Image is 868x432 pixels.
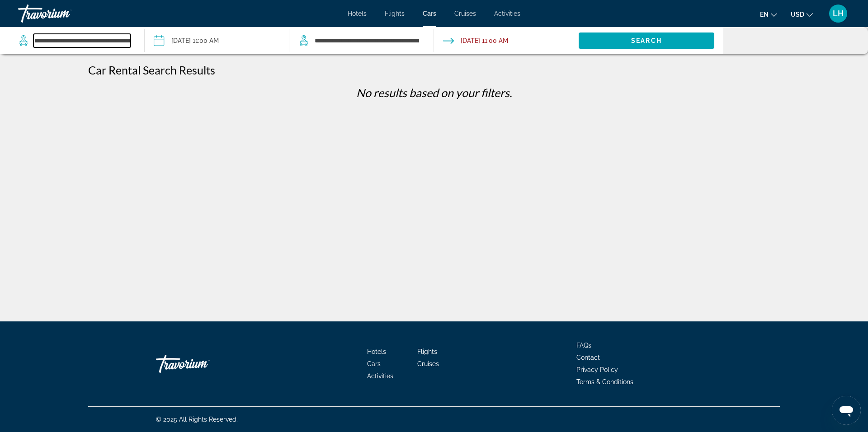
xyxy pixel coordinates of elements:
a: Cruises [417,360,439,367]
a: Terms & Conditions [576,378,633,386]
a: Hotels [367,348,386,355]
span: © 2025 All Rights Reserved. [156,416,238,423]
a: Travorium [156,350,246,377]
a: Contact [576,354,600,361]
button: Drop-off date: Jan 02, 2026 11:00 AM [443,27,508,54]
button: User Menu [826,4,850,23]
button: Pickup date: Dec 28, 2025 11:00 AM [154,27,219,54]
a: Travorium [18,2,108,25]
h1: Car Rental Search Results [88,63,215,77]
p: No results based on your filters. [84,86,784,99]
a: Activities [494,10,520,17]
a: Privacy Policy [576,366,618,373]
iframe: Button to launch messaging window [832,396,861,425]
span: Search [631,37,662,44]
button: Search [579,33,714,49]
a: Activities [367,372,393,380]
a: Flights [385,10,405,17]
button: Change language [760,8,777,21]
a: Cruises [454,10,476,17]
span: en [760,11,769,18]
span: LH [833,9,844,18]
button: Change currency [791,8,813,21]
a: FAQs [576,342,591,349]
span: USD [791,11,804,18]
a: Flights [417,348,437,355]
a: Cars [423,10,436,17]
a: Cars [367,360,381,367]
a: Hotels [348,10,367,17]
